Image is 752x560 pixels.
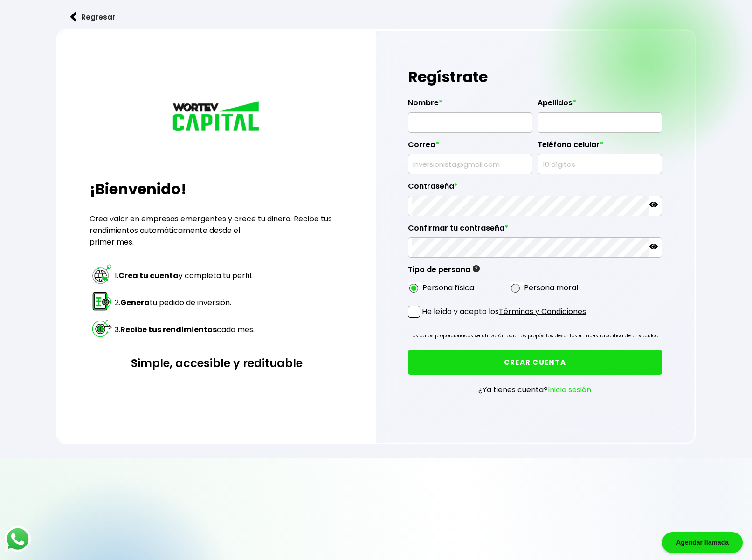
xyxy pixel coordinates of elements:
a: Términos y Condiciones [499,306,586,317]
label: Persona moral [524,282,578,294]
img: flecha izquierda [70,12,77,22]
strong: Genera [120,297,150,308]
button: Regresar [56,5,129,29]
label: Nombre [408,98,532,112]
label: Persona física [422,282,474,294]
td: 2. tu pedido de inversión. [114,290,255,316]
img: logo_wortev_capital [170,100,263,134]
a: política de privacidad. [605,332,660,339]
h2: ¡Bienvenido! [90,178,344,200]
img: paso 3 [91,317,113,339]
strong: Recibe tus rendimientos [120,324,217,335]
input: inversionista@gmail.com [412,154,528,174]
p: He leído y acepto los [422,306,586,317]
label: Teléfono celular [538,140,662,154]
a: Inicia sesión [548,384,591,395]
h3: Simple, accesible y redituable [90,355,344,371]
h1: Regístrate [408,63,662,91]
img: gfR76cHglkPwleuBLjWdxeZVvX9Wp6JBDmjRYY8JYDQn16A2ICN00zLTgIroGa6qie5tIuWH7V3AapTKqzv+oMZsGfMUqL5JM... [473,265,480,272]
label: Contraseña [408,182,662,196]
label: Correo [408,140,532,154]
p: ¿Ya tienes cuenta? [478,384,591,396]
strong: Crea tu cuenta [118,270,179,281]
img: logos_whatsapp-icon.242b2217.svg [5,526,31,552]
label: Tipo de persona [408,265,480,279]
img: paso 2 [91,290,113,312]
label: Confirmar tu contraseña [408,224,662,238]
td: 1. y completa tu perfil. [114,263,255,289]
td: 3. cada mes. [114,317,255,343]
button: CREAR CUENTA [408,350,662,375]
label: Apellidos [538,98,662,112]
p: Los datos proporcionados se utilizarán para los propósitos descritos en nuestra [410,331,660,341]
p: Crea valor en empresas emergentes y crece tu dinero. Recibe tus rendimientos automáticamente desd... [90,213,344,248]
div: Agendar llamada [662,532,743,553]
input: 10 dígitos [542,154,658,174]
img: paso 1 [91,263,113,285]
a: flecha izquierdaRegresar [56,5,696,29]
